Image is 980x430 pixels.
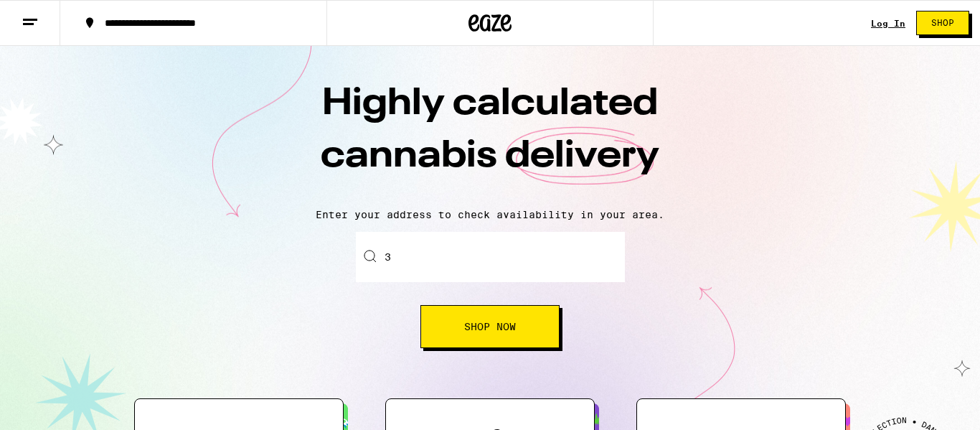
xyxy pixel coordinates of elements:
[239,78,741,197] h1: Highly calculated cannabis delivery
[871,19,905,28] a: Log In
[420,305,560,348] button: Shop Now
[356,232,625,282] input: Enter your delivery address
[905,11,980,35] a: Shop
[14,209,966,220] p: Enter your address to check availability in your area.
[931,19,954,27] span: Shop
[916,11,969,35] button: Shop
[464,322,516,332] span: Shop Now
